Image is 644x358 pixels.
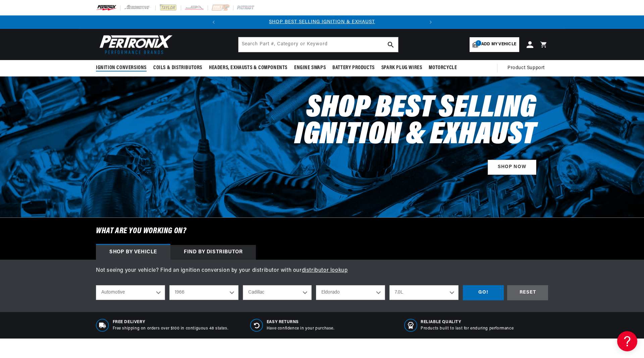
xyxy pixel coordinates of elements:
select: Year [169,285,238,300]
summary: Product Support [507,60,548,76]
summary: Coils & Distributors [150,60,206,76]
span: Ignition Conversions [96,64,147,71]
p: Not seeing your vehicle? Find an ignition conversion by your distributor with our [96,266,548,275]
div: GO! [463,285,504,300]
summary: Spark Plug Wires [378,60,426,76]
select: Ride Type [96,285,165,300]
span: RELIABLE QUALITY [421,319,514,325]
button: search button [383,37,398,52]
span: Spark Plug Wires [381,64,422,71]
span: 1 [476,40,481,46]
slideshow-component: Translation missing: en.sections.announcements.announcement_bar [79,15,565,29]
span: Add my vehicle [481,41,516,48]
p: Products built to last for enduring performance [421,326,514,331]
h6: What are you working on? [79,218,565,245]
input: Search Part #, Category or Keyword [238,37,398,52]
button: Translation missing: en.sections.announcements.next_announcement [424,15,437,29]
div: Shop by vehicle [96,245,170,260]
span: Free Delivery [113,319,228,325]
a: distributor lookup [302,268,348,273]
select: Engine [389,285,459,300]
summary: Battery Products [329,60,378,76]
div: Announcement [220,18,424,26]
span: Easy Returns [267,319,334,325]
button: Translation missing: en.sections.announcements.previous_announcement [207,15,220,29]
span: Motorcycle [429,64,457,71]
span: Engine Swaps [294,64,326,71]
div: Find by Distributor [170,245,256,260]
select: Model [316,285,385,300]
span: Product Support [507,64,545,72]
p: Have confidence in your purchase. [267,326,334,331]
div: 1 of 2 [220,18,424,26]
p: Free shipping on orders over $100 in contiguous 48 states. [113,326,228,331]
a: SHOP NOW [488,160,536,175]
a: SHOP BEST SELLING IGNITION & EXHAUST [269,19,375,24]
a: 1Add my vehicle [470,37,519,52]
img: Pertronix [96,33,173,56]
summary: Engine Swaps [291,60,329,76]
select: Make [243,285,312,300]
h2: Shop Best Selling Ignition & Exhaust [250,95,536,149]
span: Coils & Distributors [153,64,202,71]
summary: Headers, Exhausts & Components [206,60,291,76]
span: Headers, Exhausts & Components [209,64,287,71]
summary: Ignition Conversions [96,60,150,76]
summary: Motorcycle [425,60,460,76]
span: Battery Products [332,64,375,71]
div: RESET [507,285,548,300]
